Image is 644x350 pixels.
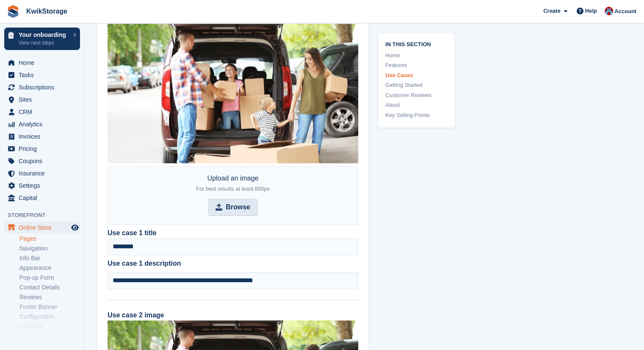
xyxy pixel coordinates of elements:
span: Subscriptions [19,81,69,93]
a: menu [4,167,80,179]
input: Browse [208,199,257,216]
label: Use case 1 description [108,258,358,269]
a: Contact Details [19,283,80,292]
span: Home [19,57,69,69]
span: Capital [19,192,69,204]
span: Analytics [19,118,69,130]
a: About [385,101,448,109]
a: Check-in [19,322,80,331]
strong: Browse [226,202,250,212]
span: For best results at least 800px [196,186,270,192]
a: Configuration [19,313,80,321]
a: Preview store [70,222,80,233]
a: Getting Started [385,81,448,89]
a: Use Cases [385,71,448,80]
a: Customer Reviews [385,91,448,100]
p: View next steps [19,39,69,47]
span: Sites [19,94,69,106]
a: menu [4,155,80,167]
span: Create [543,7,560,15]
a: KwikStorage [23,4,71,18]
label: Use case 1 title [108,228,157,238]
a: menu [4,57,80,69]
a: Info Bar [19,254,80,262]
span: Invoices [19,131,69,142]
span: Pricing [19,143,69,155]
a: menu [4,222,80,233]
a: Key Selling Points [385,111,448,119]
div: Upload an image [196,173,270,194]
span: Account [614,7,636,16]
a: menu [4,69,80,81]
span: Coupons [19,155,69,167]
a: Your onboarding View next steps [4,28,80,50]
a: Appearance [19,264,80,272]
a: menu [4,143,80,155]
a: menu [4,94,80,106]
img: stora-icon-8386f47178a22dfd0bd8f6a31ec36ba5ce8667c1dd55bd0f319d3a0aa187defe.svg [7,5,19,18]
a: menu [4,180,80,192]
a: Home [385,51,448,60]
span: Insurance [19,167,69,179]
img: Georgie Harkus-Hodgson [605,7,613,15]
span: CRM [19,106,69,118]
a: Pop-up Form [19,274,80,282]
p: Your onboarding [19,32,69,38]
a: Pages [19,235,80,243]
a: menu [4,81,80,93]
a: Reviews [19,293,80,301]
span: Settings [19,180,69,192]
a: menu [4,131,80,142]
a: Navigation [19,244,80,253]
a: Footer Banner [19,303,80,311]
a: menu [4,118,80,130]
span: Tasks [19,69,69,81]
span: Help [585,7,597,15]
a: menu [4,106,80,118]
img: moving-house-or-business.jpg [108,24,358,163]
span: In this section [385,40,448,48]
span: Storefront [8,211,84,219]
span: Online Store [19,222,69,233]
a: menu [4,192,80,204]
a: Features [385,61,448,69]
label: Use case 2 image [108,311,164,319]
